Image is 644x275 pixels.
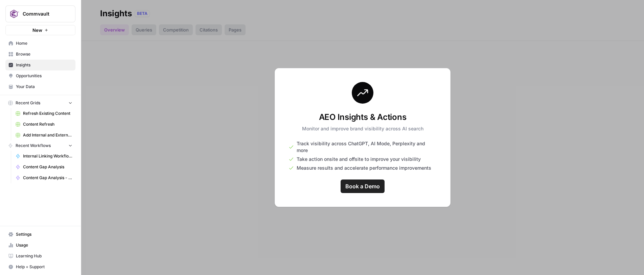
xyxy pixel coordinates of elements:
span: Browse [16,51,72,57]
span: New [32,27,42,34]
span: Recent Grids [16,100,40,106]
span: Take action onsite and offsite to improve your visibility [297,156,421,163]
a: Add Internal and External Links [13,130,75,141]
a: Book a Demo [341,179,385,193]
span: Learning Hub [16,253,72,259]
span: Opportunities [16,73,72,79]
span: Usage [16,242,72,248]
span: Track visibility across ChatGPT, AI Mode, Perplexity and more [297,140,437,154]
span: Content Gap Analysis - Profound [23,175,72,181]
a: Refresh Existing Content [13,108,75,119]
a: Content Refresh [13,119,75,130]
span: Refresh Existing Content [23,110,72,117]
a: Learning Hub [5,251,75,261]
a: Opportunities [5,70,75,81]
p: Monitor and improve brand visibility across AI search [302,125,423,132]
a: Content Gap Analysis [13,162,75,172]
span: Insights [16,62,72,68]
button: Workspace: Commvault [5,5,75,22]
h3: AEO Insights & Actions [302,112,423,123]
a: Insights [5,60,75,70]
span: Commvault [23,10,64,17]
button: Help + Support [5,261,75,272]
a: Home [5,38,75,49]
button: Recent Workflows [5,141,75,151]
span: Settings [16,231,72,237]
img: Commvault Logo [8,8,20,20]
a: Settings [5,229,75,240]
span: Your Data [16,84,72,90]
a: Browse [5,49,75,60]
a: Content Gap Analysis - Profound [13,172,75,183]
a: Internal Linking Workflow_Blogs [13,151,75,162]
span: Content Refresh [23,121,72,127]
span: Book a Demo [345,182,380,190]
button: New [5,25,75,35]
a: Your Data [5,81,75,92]
a: Usage [5,240,75,251]
span: Recent Workflows [16,143,51,149]
span: Internal Linking Workflow_Blogs [23,153,72,159]
span: Add Internal and External Links [23,132,72,138]
span: Home [16,40,72,46]
span: Measure results and accelerate performance improvements [297,165,431,171]
span: Help + Support [16,264,72,270]
span: Content Gap Analysis [23,164,72,170]
button: Recent Grids [5,98,75,108]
